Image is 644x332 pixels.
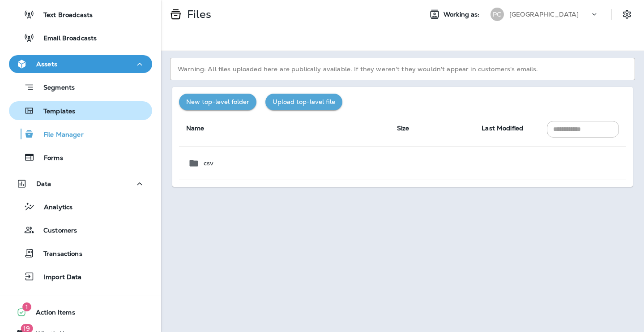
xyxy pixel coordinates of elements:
p: Assets [36,60,57,68]
span: Size [397,124,409,132]
button: Customers [9,220,152,239]
span: Working as: [444,11,482,18]
button: Forms [9,148,152,167]
button: Import Data [9,267,152,286]
p: Templates [34,108,75,116]
button: New top-level folder [179,94,256,110]
button: Transactions [9,244,152,263]
span: Name [186,124,205,132]
button: 1Action Items [9,303,152,321]
button: Upload top-level file [265,94,342,110]
p: Forms [35,154,63,163]
span: 1 [22,302,31,311]
span: Last Modified [482,124,523,132]
button: Settings [619,6,635,22]
p: Email Broadcasts [34,34,97,43]
p: Transactions [34,250,82,259]
button: Text Broadcasts [9,5,152,24]
p: Segments [34,84,75,93]
button: Analytics [9,197,152,216]
button: File Manager [9,125,152,143]
button: Data [9,175,152,193]
p: Text Broadcasts [34,11,93,20]
p: csv [204,160,213,167]
p: Customers [34,227,77,235]
p: Data [36,180,51,187]
p: File Manager [34,131,84,139]
p: Files [183,8,211,21]
p: [GEOGRAPHIC_DATA] [509,11,579,18]
button: Segments [9,78,152,97]
p: Warning: All files uploaded here are publically available. If they weren't they wouldn't appear i... [170,58,635,80]
div: PC [490,8,504,21]
p: Import Data [35,273,82,282]
button: Templates [9,101,152,120]
button: Assets [9,55,152,73]
span: Action Items [27,309,75,319]
button: Email Broadcasts [9,28,152,47]
p: Analytics [35,203,73,212]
